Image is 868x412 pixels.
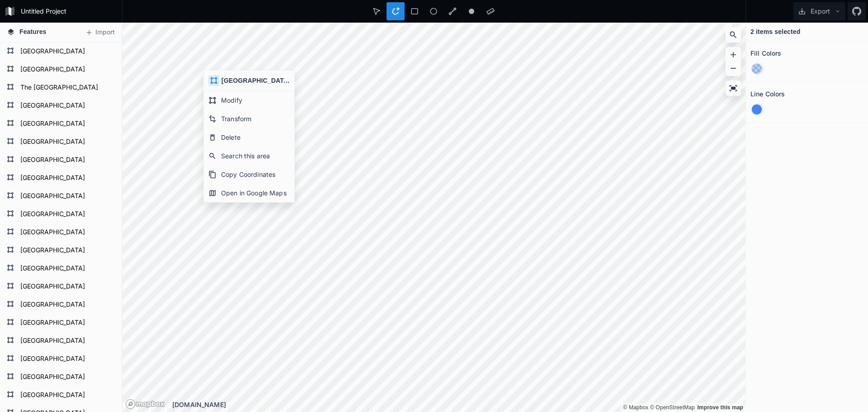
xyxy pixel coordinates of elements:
[204,184,294,202] div: Open in Google Maps
[750,46,782,60] h2: Fill Colors
[204,91,294,109] div: Modify
[793,2,845,20] button: Export
[172,400,745,409] div: [DOMAIN_NAME]
[80,25,119,40] button: Import
[19,27,46,37] span: Features
[750,27,800,37] h4: 2 items selected
[204,128,294,147] div: Delete
[204,109,294,128] div: Transform
[125,399,165,409] a: Mapbox logo
[204,147,294,165] div: Search this area
[697,404,743,411] a: Map feedback
[623,404,648,411] a: Mapbox
[222,76,290,85] h4: [GEOGRAPHIC_DATA]
[650,404,695,411] a: OpenStreetMap
[750,87,785,101] h2: Line Colors
[204,165,294,184] div: Copy Coordinates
